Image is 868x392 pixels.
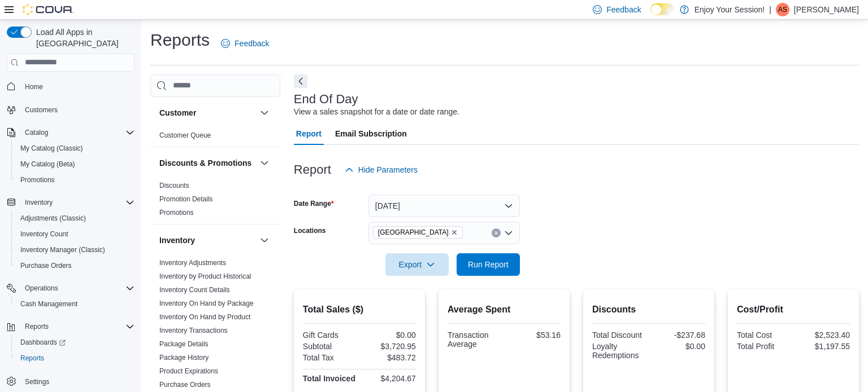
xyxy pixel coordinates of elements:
h3: Inventory [159,235,195,246]
button: Inventory [159,235,255,246]
a: Dashboards [11,334,139,350]
span: Load All Apps in [GEOGRAPHIC_DATA] [32,27,134,49]
span: Inventory [25,198,53,207]
a: Customer Queue [159,131,211,139]
span: Reports [16,351,134,365]
button: [DATE] [368,195,520,217]
button: Open list of options [504,228,513,237]
span: Cash Management [16,297,134,311]
a: Home [20,80,47,94]
button: Inventory Manager (Classic) [11,242,139,258]
span: Report [296,122,322,145]
a: Adjustments (Classic) [16,212,90,225]
h2: Average Spent [448,303,561,316]
button: Inventory [20,196,57,209]
h2: Total Sales ($) [303,303,416,316]
span: Promotions [159,208,194,217]
button: My Catalog (Beta) [11,156,139,172]
button: My Catalog (Classic) [11,140,139,156]
button: Purchase Orders [11,258,139,274]
span: Inventory Transactions [159,326,228,335]
a: Inventory On Hand by Package [159,299,254,307]
button: Promotions [11,172,139,188]
button: Adjustments (Classic) [11,210,139,226]
div: $1,197.55 [796,342,850,351]
a: Inventory by Product Historical [159,272,251,280]
span: Inventory [20,196,134,209]
h2: Cost/Profit [737,303,850,316]
div: $53.16 [506,331,561,340]
button: Next [294,74,307,88]
span: Settings [25,377,49,386]
span: Settings [20,374,134,388]
span: Cash Management [20,299,77,309]
span: Inventory Count Details [159,285,230,294]
span: Dashboards [20,338,66,347]
button: Reports [11,350,139,366]
span: Run Report [468,259,509,270]
h3: Discounts & Promotions [159,157,251,169]
label: Date Range [294,199,334,208]
p: | [769,3,771,16]
button: Remove North York from selection in this group [451,229,458,236]
h2: Discounts [592,303,705,316]
button: Reports [2,319,139,334]
button: Inventory [258,234,271,247]
h3: Customer [159,107,196,118]
span: Product Expirations [159,367,218,376]
h3: Report [294,163,331,177]
div: Total Discount [592,331,646,340]
span: Customer Queue [159,131,211,140]
label: Locations [294,226,326,235]
button: Export [385,253,449,276]
a: Inventory Manager (Classic) [16,243,110,257]
p: Enjoy Your Session! [695,3,765,16]
button: Settings [2,373,139,389]
a: Inventory Count [16,227,73,241]
span: Package Details [159,340,209,349]
span: Promotions [20,175,55,184]
button: Catalog [20,126,53,139]
h3: End Of Day [294,93,358,106]
span: Customers [25,105,58,114]
span: Discounts [159,181,189,190]
span: Inventory On Hand by Package [159,299,254,308]
a: Product Expirations [159,367,218,375]
span: Purchase Orders [20,261,72,270]
a: Dashboards [16,336,70,349]
button: Operations [2,280,139,296]
button: Run Report [457,253,520,276]
span: Promotion Details [159,195,213,204]
a: Cash Management [16,297,82,311]
span: Catalog [25,128,48,137]
span: Inventory Count [20,230,68,239]
span: Home [20,80,134,94]
span: Customers [20,103,134,117]
button: Cash Management [11,296,139,312]
span: Feedback [235,38,269,49]
a: Purchase Orders [159,381,211,389]
span: My Catalog (Beta) [16,157,134,171]
div: $3,720.95 [362,342,416,351]
a: My Catalog (Classic) [16,142,88,155]
span: My Catalog (Classic) [16,142,134,155]
div: $4,204.67 [362,374,416,383]
a: Customers [20,103,62,117]
img: Cova [23,4,73,15]
a: Inventory Count Details [159,286,230,294]
div: Discounts & Promotions [150,179,280,224]
button: Reports [20,320,53,333]
span: Reports [25,322,49,331]
a: Promotions [159,209,194,217]
button: Discounts & Promotions [159,157,255,169]
a: Feedback [216,32,274,55]
span: Package History [159,353,209,362]
span: Purchase Orders [16,259,134,272]
span: My Catalog (Beta) [20,160,75,169]
a: My Catalog (Beta) [16,157,80,171]
span: Catalog [20,126,134,139]
a: Inventory Transactions [159,327,228,334]
span: Adjustments (Classic) [16,212,134,225]
span: Home [25,82,43,91]
a: Inventory Adjustments [159,259,226,267]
